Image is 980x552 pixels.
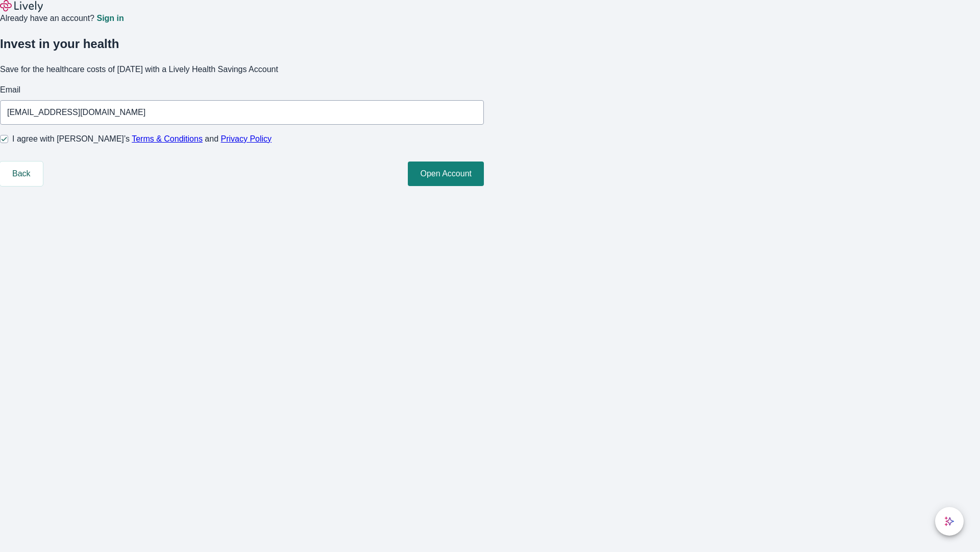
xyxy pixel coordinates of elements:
a: Sign in [96,14,124,22]
button: Open Account [408,162,484,186]
svg: Lively AI Assistant [944,516,954,526]
a: Privacy Policy [221,134,272,143]
a: Terms & Conditions [132,134,203,143]
span: I agree with [PERSON_NAME]’s and [12,133,272,145]
button: chat [935,507,964,536]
